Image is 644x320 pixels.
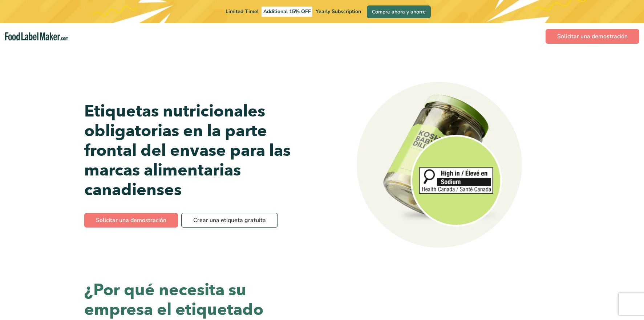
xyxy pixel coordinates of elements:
[226,8,258,15] span: Limited Time!
[84,102,295,200] h1: Etiquetas nutricionales obligatorias en la parte frontal del envase para las marcas alimentarias ...
[262,7,313,17] span: Additional 15% OFF
[316,8,361,15] span: Yearly Subscription
[367,5,431,18] a: Compre ahora y ahorre
[357,82,531,248] img: Tarro de cristal de pepinillos eneldo kosher con una advertencia en la etiqueta delantera del env...
[181,213,278,228] a: Crear una etiqueta gratuita
[546,29,639,44] a: Solicitar una demostración
[84,213,178,228] a: Solicitar una demostración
